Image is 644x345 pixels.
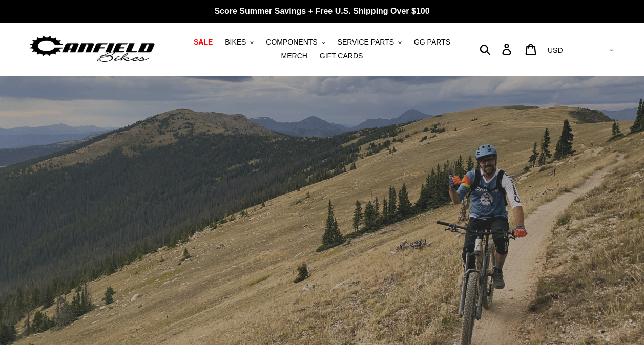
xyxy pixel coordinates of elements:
[281,52,307,60] span: MERCH
[261,35,330,49] button: COMPONENTS
[194,38,213,47] span: SALE
[225,38,246,47] span: BIKES
[315,49,368,63] a: GIFT CARDS
[333,35,407,49] button: SERVICE PARTS
[414,38,450,47] span: GG PARTS
[28,33,156,66] img: Canfield Bikes
[409,35,455,49] a: GG PARTS
[320,52,363,60] span: GIFT CARDS
[276,49,313,63] a: MERCH
[338,38,394,47] span: SERVICE PARTS
[189,35,218,49] a: SALE
[266,38,317,47] span: COMPONENTS
[220,35,259,49] button: BIKES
